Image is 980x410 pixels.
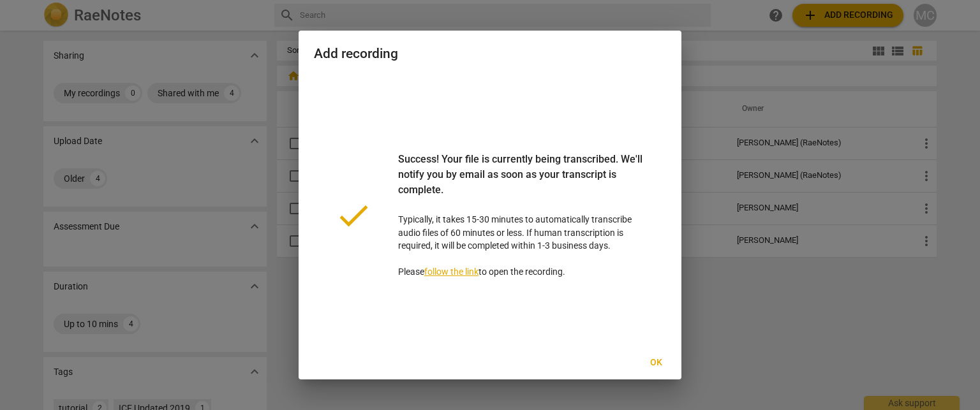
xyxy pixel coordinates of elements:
[398,152,646,213] div: Success! Your file is currently being transcribed. We'll notify you by email as soon as your tran...
[314,46,666,62] h2: Add recording
[424,267,479,277] a: follow the link
[646,356,666,369] span: Ok
[334,196,373,235] span: done
[398,152,646,279] p: Typically, it takes 15-30 minutes to automatically transcribe audio files of 60 minutes or less. ...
